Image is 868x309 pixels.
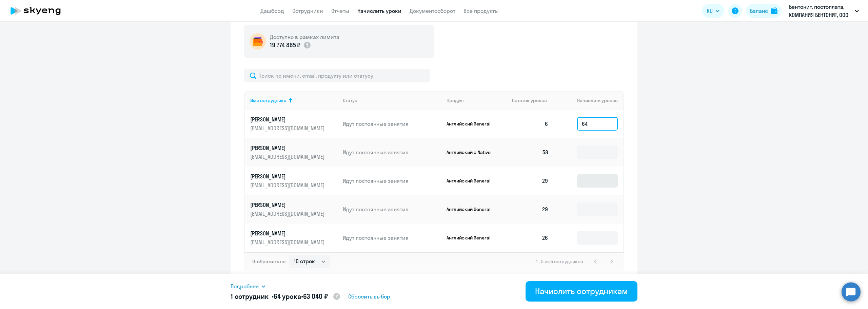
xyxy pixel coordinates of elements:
p: [PERSON_NAME] [250,144,326,152]
img: balance [771,7,777,14]
p: Идут постоянные занятия [343,177,441,185]
p: [PERSON_NAME] [250,201,326,209]
span: Сбросить выбор [348,292,390,301]
p: Идут постоянные занятия [343,234,441,242]
img: wallet-circle.png [250,33,266,50]
button: Бентонит, постоплата, КОМПАНИЯ БЕНТОНИТ, ООО [786,3,862,19]
p: Английский General [447,178,497,184]
button: Балансbalance [746,4,782,18]
div: Продукт [447,97,507,103]
p: [PERSON_NAME] [250,230,326,237]
a: Все продукты [463,7,499,14]
div: Баланс [750,7,768,15]
p: [PERSON_NAME] [250,173,326,180]
div: Статус [343,97,357,103]
a: [PERSON_NAME][EMAIL_ADDRESS][DOMAIN_NAME] [250,173,337,189]
td: 26 [507,224,554,252]
p: [EMAIL_ADDRESS][DOMAIN_NAME] [250,238,326,246]
p: Английский General [447,121,497,127]
button: RU [702,4,724,18]
div: Остаток уроков [512,97,554,103]
span: Остаток уроков [512,97,547,103]
a: [PERSON_NAME][EMAIL_ADDRESS][DOMAIN_NAME] [250,230,337,246]
div: Имя сотрудника [250,97,337,103]
p: Бентонит, постоплата, КОМПАНИЯ БЕНТОНИТ, ООО [789,3,852,19]
p: Идут постоянные занятия [343,206,441,213]
p: Идут постоянные занятия [343,149,441,156]
p: Английский General [447,206,497,212]
input: Поиск по имени, email, продукту или статусу [244,69,430,82]
a: Документооборот [410,7,455,14]
p: [EMAIL_ADDRESS][DOMAIN_NAME] [250,210,326,217]
p: [PERSON_NAME] [250,116,326,123]
a: [PERSON_NAME][EMAIL_ADDRESS][DOMAIN_NAME] [250,144,337,160]
p: Идут постоянные занятия [343,120,441,128]
a: [PERSON_NAME][EMAIL_ADDRESS][DOMAIN_NAME] [250,116,337,132]
th: Начислить уроков [554,91,623,110]
p: Английский с Native [447,149,497,155]
a: Дашборд [260,7,284,14]
h5: 1 сотрудник • • [231,292,341,302]
div: Имя сотрудника [250,97,287,103]
span: 1 - 5 из 5 сотрудников [536,258,583,265]
h5: Доступно в рамках лимита [270,33,339,41]
span: RU [707,7,713,15]
div: Продукт [447,97,465,103]
a: Сотрудники [292,7,323,14]
a: [PERSON_NAME][EMAIL_ADDRESS][DOMAIN_NAME] [250,201,337,217]
td: 58 [507,138,554,167]
div: Статус [343,97,441,103]
span: Отображать по: [252,258,287,265]
button: Начислить сотрудникам [526,281,637,302]
a: Отчеты [331,7,349,14]
p: Английский General [447,235,497,241]
a: Начислить уроки [357,7,401,14]
td: 29 [507,167,554,195]
span: 64 урока [274,292,301,301]
div: Начислить сотрудникам [535,286,628,296]
td: 29 [507,195,554,224]
td: 6 [507,110,554,138]
p: [EMAIL_ADDRESS][DOMAIN_NAME] [250,153,326,160]
span: 63 040 ₽ [303,292,328,301]
span: Подробнее [231,282,259,290]
p: [EMAIL_ADDRESS][DOMAIN_NAME] [250,181,326,189]
p: 19 774 885 ₽ [270,41,300,50]
p: [EMAIL_ADDRESS][DOMAIN_NAME] [250,124,326,132]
